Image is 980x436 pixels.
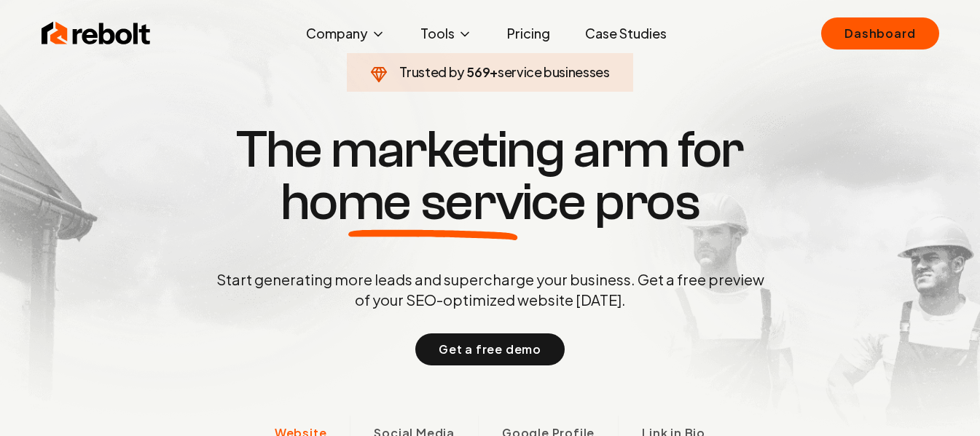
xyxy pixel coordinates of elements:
span: home service [281,176,586,229]
img: Rebolt Logo [42,19,151,48]
a: Dashboard [821,17,938,49]
span: service businesses [498,63,610,80]
button: Tools [409,19,484,48]
span: Trusted by [399,63,464,80]
span: 569 [466,62,490,82]
span: + [490,63,498,80]
a: Case Studies [573,19,678,48]
button: Company [294,19,397,48]
a: Pricing [495,19,562,48]
p: Start generating more leads and supercharge your business. Get a free preview of your SEO-optimiz... [213,269,767,310]
button: Get a free demo [415,333,565,365]
h1: The marketing arm for pros [141,124,840,229]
